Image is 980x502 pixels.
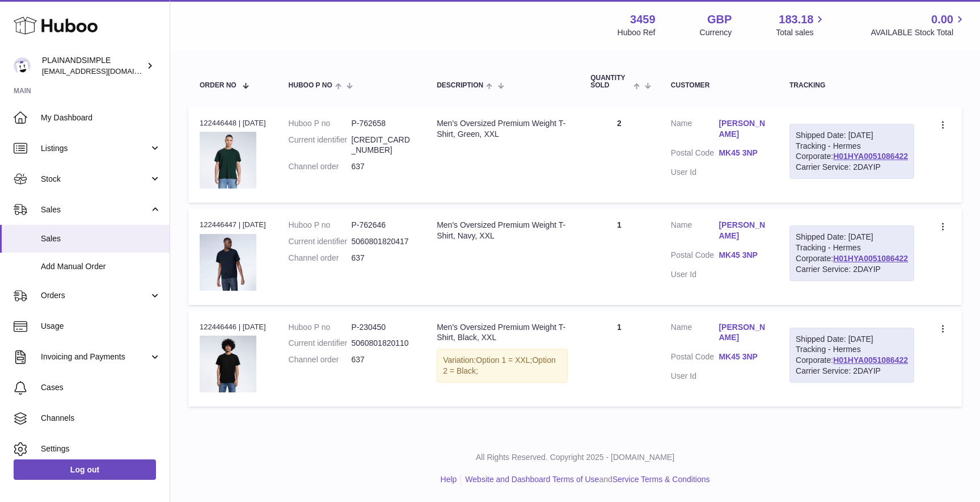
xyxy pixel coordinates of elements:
[14,459,156,480] a: Log out
[200,234,256,291] img: 34591682707856.jpeg
[437,118,568,140] div: Men's Oversized Premium Weight T-Shirt, Green, XXL
[351,236,414,247] dd: 5060801820417
[200,336,256,392] img: 34591726049290.jpeg
[796,232,908,242] div: Shipped Date: [DATE]
[671,148,719,161] dt: Postal Code
[289,322,352,333] dt: Huboo P no
[465,475,599,484] a: Website and Dashboard Terms of Use
[671,118,719,143] dt: Name
[14,57,31,74] img: duco@plainandsimple.com
[351,118,414,129] dd: P-762658
[671,167,719,178] dt: User Id
[796,366,908,376] div: Carrier Service: 2DAYIP
[671,322,719,346] dt: Name
[289,338,352,349] dt: Current identifier
[437,322,568,344] div: Men's Oversized Premium Weight T-Shirt, Black, XXL
[796,334,908,345] div: Shipped Date: [DATE]
[719,250,767,261] a: MK45 3NP
[461,474,709,485] li: and
[579,107,660,203] td: 2
[289,161,352,172] dt: Channel order
[289,135,352,156] dt: Current identifier
[200,118,266,128] div: 122446448 | [DATE]
[789,328,914,383] div: Tracking - Hermes Corporate:
[351,338,414,349] dd: 5060801820110
[41,382,161,393] span: Cases
[289,253,352,263] dt: Channel order
[41,204,149,215] span: Sales
[579,311,660,407] td: 1
[41,352,149,362] span: Invoicing and Payments
[671,82,767,89] div: Customer
[719,118,767,140] a: [PERSON_NAME]
[437,220,568,241] div: Men's Oversized Premium Weight T-Shirt, Navy, XXL
[41,290,149,301] span: Orders
[41,413,161,424] span: Channels
[437,349,568,383] div: Variation:
[41,321,161,332] span: Usage
[776,12,826,38] a: 183.18 Total sales
[931,12,953,27] span: 0.00
[776,27,826,38] span: Total sales
[41,174,149,185] span: Stock
[700,27,732,38] div: Currency
[671,220,719,244] dt: Name
[351,220,414,231] dd: P-762646
[707,12,732,27] strong: GBP
[351,135,414,156] dd: [CREDIT_CARD_NUMBER]
[833,152,908,161] a: H01HYA0051086422
[200,82,236,89] span: Order No
[289,220,352,231] dt: Huboo P no
[833,355,908,365] a: H01HYA0051086422
[612,475,710,484] a: Service Terms & Conditions
[41,261,161,272] span: Add Manual Order
[351,253,414,263] dd: 637
[779,12,813,27] span: 183.18
[590,74,630,89] span: Quantity Sold
[41,444,161,454] span: Settings
[289,82,332,89] span: Huboo P no
[789,82,914,89] div: Tracking
[789,124,914,179] div: Tracking - Hermes Corporate:
[719,352,767,362] a: MK45 3NP
[796,130,908,141] div: Shipped Date: [DATE]
[42,66,167,76] span: [EMAIL_ADDRESS][DOMAIN_NAME]
[42,55,144,77] div: PLAINANDSIMPLE
[671,269,719,280] dt: User Id
[41,143,149,154] span: Listings
[789,225,914,281] div: Tracking - Hermes Corporate:
[200,322,266,332] div: 122446446 | [DATE]
[437,82,483,89] span: Description
[671,250,719,263] dt: Postal Code
[671,352,719,365] dt: Postal Code
[476,355,532,365] span: Option 1 = XXL;
[796,264,908,275] div: Carrier Service: 2DAYIP
[41,233,161,244] span: Sales
[833,254,908,263] a: H01HYA0051086422
[630,12,656,27] strong: 3459
[179,452,971,463] p: All Rights Reserved. Copyright 2025 - [DOMAIN_NAME]
[719,322,767,344] a: [PERSON_NAME]
[289,118,352,129] dt: Huboo P no
[41,112,161,123] span: My Dashboard
[579,208,660,304] td: 1
[796,162,908,173] div: Carrier Service: 2DAYIP
[200,132,256,189] img: 34591726480646.jpeg
[289,236,352,247] dt: Current identifier
[719,220,767,241] a: [PERSON_NAME]
[351,322,414,333] dd: P-230450
[289,354,352,365] dt: Channel order
[871,12,966,38] a: 0.00 AVAILABLE Stock Total
[719,148,767,158] a: MK45 3NP
[441,475,457,484] a: Help
[351,354,414,365] dd: 637
[671,371,719,382] dt: User Id
[351,161,414,172] dd: 637
[618,27,656,38] div: Huboo Ref
[200,220,266,230] div: 122446447 | [DATE]
[871,27,966,38] span: AVAILABLE Stock Total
